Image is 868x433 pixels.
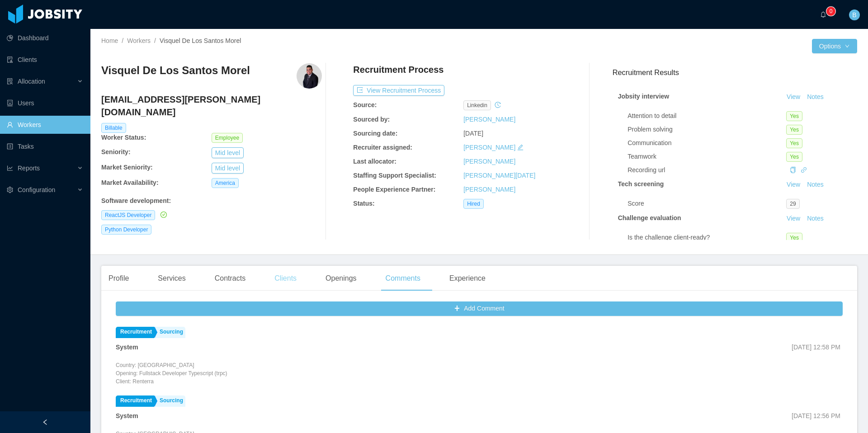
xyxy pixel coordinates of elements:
b: People Experience Partner: [353,186,435,193]
i: icon: edit [517,144,524,151]
div: Services [151,266,193,291]
a: [PERSON_NAME] [463,116,515,123]
div: Is the challenge client-ready? [627,233,786,242]
span: Yes [786,111,802,121]
span: [DATE] 12:58 PM [792,344,840,351]
div: Recording url [627,165,786,175]
a: View [783,93,803,100]
span: / [154,37,156,44]
span: Python Developer [101,225,151,235]
b: Staffing Support Specialist: [353,172,436,179]
div: Comments [378,266,428,291]
a: icon: robotUsers [7,94,83,112]
span: America [212,178,239,188]
a: Recruitment [116,395,154,407]
i: icon: copy [790,167,796,173]
b: Worker Status: [101,134,146,141]
span: Yes [786,152,802,162]
span: linkedin [463,100,491,110]
div: Teamwork [627,152,786,161]
a: View [783,181,803,188]
strong: Jobsity interview [618,93,670,100]
span: Yes [786,125,802,135]
div: Profile [101,266,136,291]
a: Sourcing [155,395,185,407]
span: ReactJS Developer [101,210,155,220]
a: icon: profileTasks [7,137,83,155]
i: icon: check-circle [160,212,167,218]
button: Notes [803,179,827,190]
img: 3c8873a0-80fc-11ea-9de1-e1592fea3c6d_689f45e43bd32-400w.png [297,63,322,89]
div: Contracts [208,266,253,291]
span: Allocation [18,78,45,85]
span: [DATE] 12:56 PM [792,412,840,419]
div: Openings [318,266,364,291]
a: icon: pie-chartDashboard [7,29,83,47]
a: Sourcing [155,327,185,338]
div: Score [627,199,786,208]
a: Workers [127,37,151,44]
a: [PERSON_NAME][DATE] [463,172,535,179]
span: Reports [18,165,40,172]
strong: Tech screening [618,180,664,188]
div: Communication [627,138,786,148]
i: icon: history [495,102,501,108]
span: [DATE] [463,130,483,137]
strong: System [116,344,138,351]
button: icon: plusAdd Comment [116,301,843,316]
b: Sourcing date: [353,130,397,137]
h4: Recruitment Process [353,63,443,76]
b: Last allocator: [353,158,396,165]
a: Home [101,37,118,44]
div: Experience [442,266,493,291]
i: icon: solution [7,78,13,85]
span: B [852,9,856,20]
i: icon: bell [820,11,826,18]
a: icon: exportView Recruitment Process [353,87,444,94]
button: icon: exportView Recruitment Process [353,85,444,96]
i: icon: line-chart [7,165,13,171]
a: icon: link [801,166,807,174]
b: Status: [353,200,374,207]
b: Market Availability: [101,179,159,186]
a: [PERSON_NAME] [463,186,515,193]
b: Seniority: [101,148,131,155]
span: Visquel De Los Santos Morel [160,37,241,44]
span: Hired [463,199,484,209]
a: icon: auditClients [7,51,83,69]
b: Market Seniority: [101,164,153,171]
strong: System [116,412,138,419]
a: [PERSON_NAME] [463,144,515,151]
a: [PERSON_NAME] [463,158,515,165]
strong: Challenge evaluation [618,214,681,221]
button: Notes [803,92,827,103]
h3: Recruitment Results [613,67,857,78]
b: Recruiter assigned: [353,144,412,151]
div: Clients [267,266,304,291]
b: Software development : [101,197,171,204]
button: Notes [803,213,827,224]
a: Recruitment [116,327,154,338]
span: / [122,37,123,44]
div: Problem solving [627,125,786,134]
i: icon: setting [7,187,13,193]
div: Country: [GEOGRAPHIC_DATA] Opening: Fullstack Developer Typescript (trpc) Client: Renterra [116,361,227,386]
button: Mid level [212,147,244,158]
a: View [783,215,803,222]
button: Mid level [212,163,244,174]
span: Yes [786,138,802,148]
span: Billable [101,123,126,133]
sup: 0 [826,7,835,16]
span: Yes [786,233,802,243]
b: Sourced by: [353,116,390,123]
span: 29 [786,199,799,209]
div: Copy [790,165,796,175]
div: Attention to detail [627,111,786,121]
b: Source: [353,101,377,108]
a: icon: check-circle [159,211,167,218]
span: Configuration [18,186,55,193]
h3: Visquel De Los Santos Morel [101,63,250,78]
span: Employee [212,133,243,143]
a: icon: userWorkers [7,116,83,134]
